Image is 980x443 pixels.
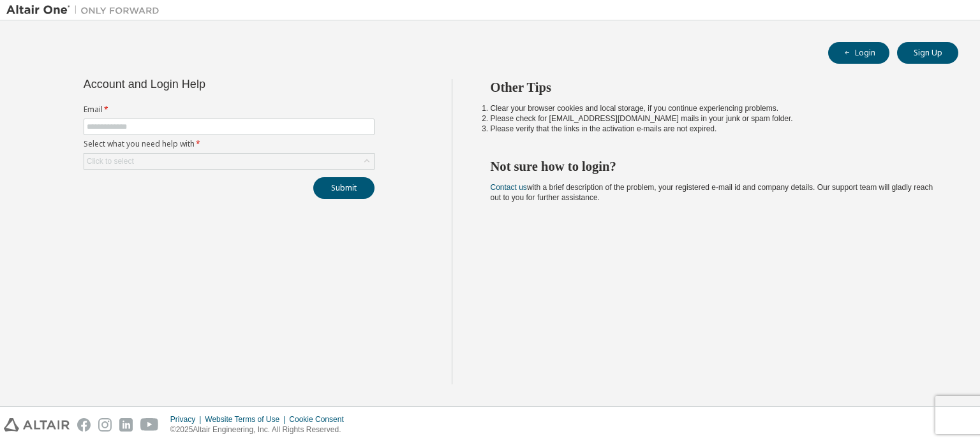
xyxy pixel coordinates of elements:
[205,414,289,425] div: Website Terms of Use
[84,105,375,115] label: Email
[84,154,374,169] div: Click to select
[491,103,936,113] li: Clear your browser cookies and local storage, if you continue experiencing problems.
[87,156,134,166] div: Click to select
[170,425,352,435] p: © 2025 Altair Engineering, Inc. All Rights Reserved.
[84,79,316,89] div: Account and Login Help
[491,79,936,96] h2: Other Tips
[828,42,889,64] button: Login
[491,183,933,202] span: with a brief description of the problem, your registered e-mail id and company details. Our suppo...
[140,418,159,432] img: youtube.svg
[289,414,351,425] div: Cookie Consent
[77,418,91,432] img: facebook.svg
[119,418,133,432] img: linkedin.svg
[313,177,375,199] button: Submit
[4,418,70,432] img: altair_logo.svg
[6,4,166,17] img: Altair One
[491,183,527,192] a: Contact us
[98,418,112,432] img: instagram.svg
[491,158,936,175] h2: Not sure how to login?
[897,42,958,64] button: Sign Up
[84,139,375,149] label: Select what you need help with
[170,414,205,425] div: Privacy
[491,113,936,124] li: Please check for [EMAIL_ADDRESS][DOMAIN_NAME] mails in your junk or spam folder.
[491,124,936,134] li: Please verify that the links in the activation e-mails are not expired.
